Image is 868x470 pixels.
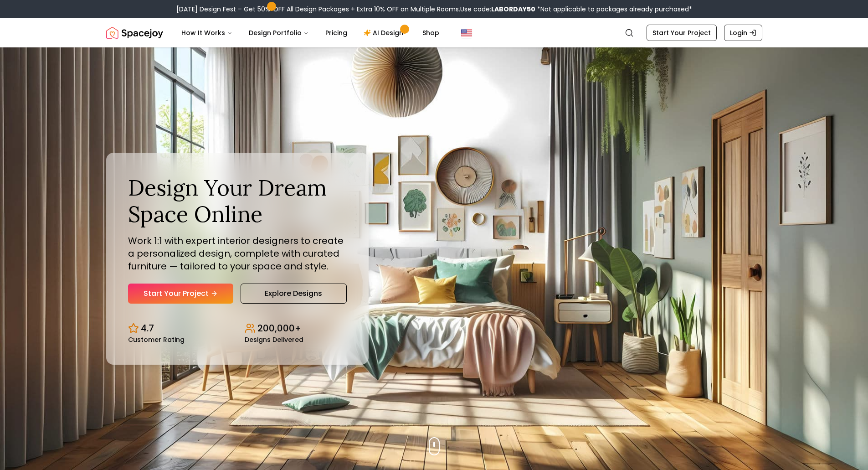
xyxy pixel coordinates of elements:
[257,322,301,335] p: 200,000+
[415,24,447,42] a: Shop
[461,27,472,38] img: United States
[318,24,354,42] a: Pricing
[174,24,447,42] nav: Main
[245,336,303,343] small: Designs Delivered
[128,336,185,343] small: Customer Rating
[356,24,413,42] a: AI Design
[128,234,347,273] p: Work 1:1 with expert interior designers to create a personalized design, complete with curated fu...
[174,24,240,42] button: How It Works
[141,322,154,335] p: 4.7
[241,24,316,42] button: Design Portfolio
[106,24,163,42] img: Spacejoy Logo
[128,175,347,227] h1: Design Your Dream Space Online
[128,315,347,343] div: Design stats
[241,284,347,304] a: Explore Designs
[106,18,762,47] nav: Global
[647,25,717,41] a: Start Your Project
[491,5,535,14] b: LABORDAY50
[128,284,233,304] a: Start Your Project
[176,5,692,14] div: [DATE] Design Fest – Get 50% OFF All Design Packages + Extra 10% OFF on Multiple Rooms.
[535,5,692,14] span: *Not applicable to packages already purchased*
[460,5,535,14] span: Use code:
[106,24,163,42] a: Spacejoy
[724,25,762,41] a: Login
